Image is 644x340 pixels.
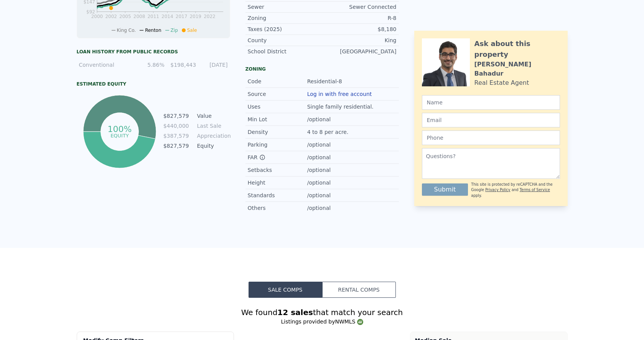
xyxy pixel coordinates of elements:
a: Terms of Service [520,188,550,192]
div: R-8 [322,14,397,22]
div: Ask about this property [474,38,560,60]
div: Height [248,179,307,187]
div: School District [248,48,322,55]
tspan: $92 [86,9,95,15]
button: Submit [422,183,468,196]
td: $440,000 [163,122,189,130]
span: King Co. [117,28,136,33]
tspan: 2011 [147,14,159,19]
div: Zoning [245,66,399,72]
input: Phone [422,130,560,145]
div: Min Lot [248,116,307,123]
td: Appreciation [196,132,230,140]
div: County [248,36,322,44]
div: /optional [307,179,332,187]
img: NWMLS Logo [357,319,363,325]
tspan: equity [110,132,129,138]
td: Last Sale [196,122,230,130]
div: [GEOGRAPHIC_DATA] [322,48,397,55]
div: Estimated Equity [77,81,230,87]
div: Source [248,90,307,98]
div: [DATE] [201,61,227,69]
div: /optional [307,141,332,149]
button: Log in with free account [307,91,372,97]
div: Taxes (2025) [248,25,322,33]
tspan: 2002 [105,14,117,19]
tspan: 2005 [119,14,131,19]
tspan: 2022 [204,14,216,19]
div: /optional [307,204,332,212]
tspan: 2008 [133,14,145,19]
div: Single family residential. [307,103,375,111]
div: Uses [248,103,307,111]
div: FAR [248,153,307,161]
div: /optional [307,153,332,161]
div: 5.86% [137,61,164,69]
tspan: 2000 [91,14,103,19]
a: Privacy Policy [485,188,510,192]
div: Density [248,128,307,136]
tspan: 2014 [161,14,173,19]
div: Code [248,78,307,85]
div: Loan history from public records [77,49,230,55]
div: Parking [248,141,307,149]
button: Rental Comps [322,282,396,298]
td: Value [196,112,230,120]
input: Name [422,95,560,110]
div: Real Estate Agent [474,78,529,87]
span: Renton [145,28,161,33]
div: /optional [307,191,332,199]
strong: 12 sales [277,308,313,317]
div: $198,443 [169,61,196,69]
div: /optional [307,166,332,174]
span: Zip [171,28,178,33]
div: 4 to 8 per acre. [307,128,350,136]
div: Sewer [248,3,322,11]
div: $8,180 [322,25,397,33]
div: This site is protected by reCAPTCHA and the Google and apply. [471,182,560,198]
tspan: 2019 [189,14,201,19]
div: Setbacks [248,166,307,174]
div: Standards [248,191,307,199]
div: Conventional [79,61,133,69]
div: We found that match your search [77,307,568,318]
div: King [322,36,397,44]
input: Email [422,113,560,127]
div: Listings provided by NWMLS [77,318,568,325]
div: [PERSON_NAME] Bahadur [474,60,560,78]
td: Equity [196,142,230,150]
tspan: 2017 [175,14,187,19]
div: Residential-8 [307,78,344,85]
td: $827,579 [163,142,189,150]
div: Others [248,204,307,212]
button: Sale Comps [249,282,322,298]
div: Zoning [248,14,322,22]
span: Sale [187,28,197,33]
tspan: 100% [108,124,132,134]
td: $387,579 [163,132,189,140]
div: Sewer Connected [322,3,397,11]
div: /optional [307,116,332,123]
td: $827,579 [163,112,189,120]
